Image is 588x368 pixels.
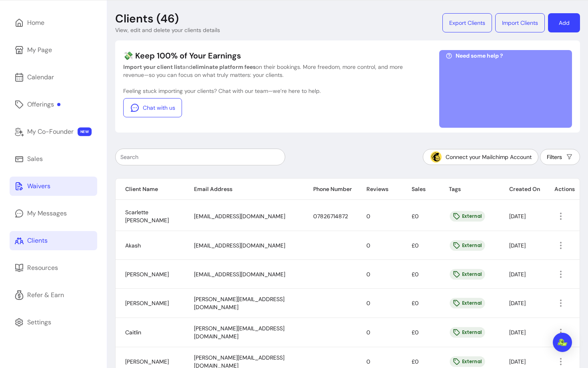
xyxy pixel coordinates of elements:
div: Refer & Earn [27,290,64,300]
span: [PERSON_NAME][EMAIL_ADDRESS][DOMAIN_NAME] [194,296,284,311]
div: Home [27,18,44,28]
a: Resources [10,258,97,278]
p: and on their bookings. More freedom, more control, and more revenue—so you can focus on what trul... [123,63,403,79]
div: Settings [27,318,51,327]
span: [PERSON_NAME] [125,300,169,307]
span: NEW [78,127,92,136]
span: £0 [412,300,419,307]
div: Sales [27,154,43,164]
span: Scarlette [PERSON_NAME] [125,209,169,224]
span: 0 [366,358,370,365]
th: Sales [402,179,439,200]
a: Chat with us [123,98,182,117]
div: My Messages [27,209,67,218]
b: Import your client list [123,63,182,70]
span: [DATE] [509,213,526,220]
a: Sales [10,149,97,169]
span: [PERSON_NAME] [125,358,169,365]
span: £0 [412,358,419,365]
span: [EMAIL_ADDRESS][DOMAIN_NAME] [194,213,285,220]
span: [PERSON_NAME][EMAIL_ADDRESS][DOMAIN_NAME] [194,325,284,340]
a: My Co-Founder NEW [10,122,97,141]
img: Mailchimp Icon [430,151,442,163]
span: 0 [366,300,370,307]
span: [EMAIL_ADDRESS][DOMAIN_NAME] [194,242,285,249]
p: Clients (46) [115,12,179,26]
input: Search [120,153,280,161]
button: Add [548,13,580,32]
div: External [450,240,485,251]
a: My Page [10,40,97,60]
div: External [450,269,485,280]
span: £0 [412,271,419,278]
span: 0 [366,213,370,220]
div: Resources [27,263,58,273]
th: Client Name [116,179,184,200]
th: Tags [439,179,500,200]
span: 0 [366,271,370,278]
p: Feeling stuck importing your clients? Chat with our team—we’re here to help. [123,87,403,95]
span: 0 [366,329,370,336]
span: 07826714872 [313,213,348,220]
a: Settings [10,313,97,332]
p: 💸 Keep 100% of Your Earnings [123,50,403,61]
a: Waivers [10,177,97,196]
b: eliminate platform fees [192,63,256,70]
div: External [450,327,485,338]
th: Reviews [357,179,402,200]
a: Calendar [10,68,97,87]
span: [DATE] [509,358,526,365]
span: £0 [412,213,419,220]
span: [DATE] [509,329,526,336]
div: My Co-Founder [27,127,74,137]
span: [DATE] [509,271,526,278]
span: 0 [366,242,370,249]
button: Import Clients [495,13,545,32]
th: Phone Number [304,179,357,200]
span: [PERSON_NAME] [125,271,169,278]
th: Email Address [184,179,304,200]
div: Offerings [27,100,60,109]
div: Clients [27,236,48,245]
div: External [450,356,485,367]
div: Calendar [27,72,54,82]
div: External [450,298,485,309]
span: Need some help ? [456,52,503,60]
div: My Page [27,45,52,55]
a: Clients [10,231,97,250]
a: Refer & Earn [10,286,97,305]
span: [DATE] [509,242,526,249]
th: Actions [545,179,580,200]
p: View, edit and delete your clients details [115,26,220,34]
span: £0 [412,329,419,336]
th: Created On [500,179,545,200]
button: Connect your Mailchimp Account [423,149,538,165]
a: My Messages [10,204,97,223]
a: Home [10,13,97,32]
div: External [450,211,485,222]
button: Export Clients [442,13,492,32]
a: Offerings [10,95,97,114]
span: [DATE] [509,300,526,307]
div: Waivers [27,181,50,191]
button: Filters [540,149,580,165]
span: £0 [412,242,419,249]
span: Akash [125,242,141,249]
span: [EMAIL_ADDRESS][DOMAIN_NAME] [194,271,285,278]
span: Caitlin [125,329,141,336]
div: Open Intercom Messenger [553,333,572,352]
